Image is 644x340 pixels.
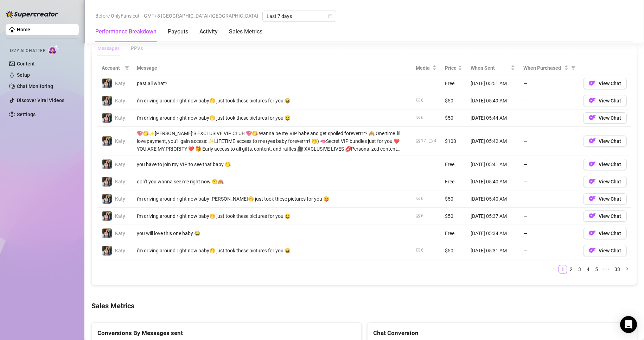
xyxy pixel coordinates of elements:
[137,114,407,122] div: i'm driving around right now baby🤭 just took these pictures for you 😝
[102,96,112,106] img: Katy
[102,136,112,146] img: Katy
[137,160,407,168] div: you have to join my VIP to see that baby 😘
[17,112,36,117] a: Settings
[102,246,112,256] img: Katy
[601,265,612,273] span: •••
[441,109,466,127] td: $50
[589,247,596,254] img: OF
[429,139,433,143] span: video-camera
[519,109,579,127] td: —
[589,229,596,237] img: OF
[421,138,426,144] div: 17
[583,159,627,170] button: OFView Chat
[466,92,519,109] td: [DATE] 05:49 AM
[466,225,519,242] td: [DATE] 05:34 AM
[625,267,629,271] span: right
[102,194,112,204] img: Katy
[267,11,332,21] span: Last 7 days
[584,265,592,273] a: 4
[559,265,567,273] li: 1
[583,245,627,256] button: OFView Chat
[571,66,575,70] span: filter
[519,61,579,75] th: When Purchased
[17,27,30,32] a: Home
[583,193,627,204] button: OFView Chat
[567,265,575,273] a: 2
[416,64,431,72] span: Media
[412,61,441,75] th: Media
[91,301,637,311] h4: Sales Metrics
[601,265,612,273] li: Next 5 Pages
[421,247,423,254] div: 6
[583,176,627,187] button: OFView Chat
[137,229,407,237] div: you will love this one baby 😂
[519,156,579,173] td: —
[466,208,519,225] td: [DATE] 05:37 AM
[416,139,420,143] span: picture
[599,179,621,184] span: View Chat
[168,27,188,36] div: Payouts
[95,11,140,21] span: Before OnlyFans cut
[583,228,627,239] button: OFView Chat
[599,213,621,219] span: View Chat
[466,109,519,127] td: [DATE] 05:44 AM
[421,213,423,219] div: 6
[599,138,621,144] span: View Chat
[115,231,125,236] span: Katy
[137,195,407,203] div: i'm driving around right now baby [PERSON_NAME]🤭 just took these pictures for you 😝
[102,78,112,88] img: Katy
[466,156,519,173] td: [DATE] 05:41 AM
[583,163,627,169] a: OFView Chat
[115,81,125,86] span: Katy
[416,115,420,120] span: picture
[599,162,621,167] span: View Chat
[441,61,466,75] th: Price
[131,44,143,52] div: PPVs
[519,242,579,259] td: —
[421,97,423,104] div: 6
[441,127,466,156] td: $100
[589,195,596,202] img: OF
[552,267,556,271] span: left
[466,242,519,259] td: [DATE] 05:31 AM
[115,138,125,144] span: Katy
[17,83,53,89] a: Chat Monitoring
[115,179,125,184] span: Katy
[10,48,45,54] span: Izzy AI Chatter
[592,265,601,273] li: 5
[559,265,567,273] a: 1
[229,27,262,36] div: Sales Metrics
[583,197,627,203] a: OFView Chat
[623,265,631,273] li: Next Page
[328,14,332,18] span: calendar
[583,180,627,186] a: OFView Chat
[466,127,519,156] td: [DATE] 05:42 AM
[115,115,125,121] span: Katy
[620,316,637,333] div: Open Intercom Messenger
[519,225,579,242] td: —
[115,248,125,253] span: Katy
[623,265,631,273] button: right
[115,98,125,103] span: Katy
[137,80,407,87] div: past all what?
[583,136,627,147] button: OFView Chat
[434,138,436,144] div: 4
[576,265,584,273] a: 3
[416,98,420,102] span: picture
[519,127,579,156] td: —
[583,249,627,255] a: OFView Chat
[441,92,466,109] td: $50
[102,177,112,187] img: Katy
[599,248,621,253] span: View Chat
[441,225,466,242] td: Free
[133,61,412,75] th: Message
[593,265,600,273] a: 5
[115,162,125,167] span: Katy
[137,212,407,220] div: i'm driving around right now baby🤭 just took these pictures for you 😝
[589,212,596,219] img: OF
[519,173,579,190] td: —
[102,211,112,221] img: Katy
[612,265,623,273] li: 33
